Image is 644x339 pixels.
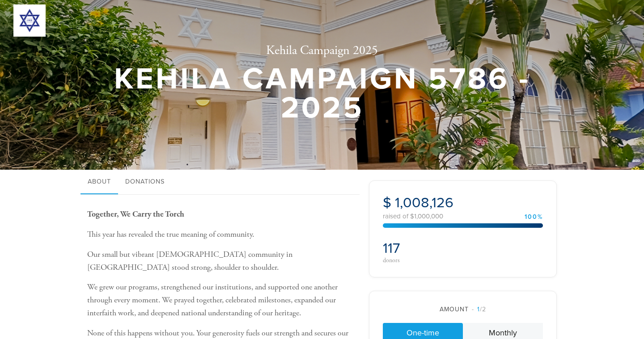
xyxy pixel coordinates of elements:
[525,214,543,220] div: 100%
[477,306,480,313] span: 1
[87,228,356,241] p: This year has revealed the true meaning of community.
[383,257,460,264] div: donors
[112,43,532,59] h2: Kehila Campaign 2025
[383,213,543,220] div: raised of $1,000,000
[472,306,486,313] span: /2
[13,4,46,37] img: 300x300_JWB%20logo.png
[383,240,460,257] h2: 117
[87,248,356,274] p: Our small but vibrant [DEMOGRAPHIC_DATA] community in [GEOGRAPHIC_DATA] stood strong, shoulder to...
[383,194,391,211] span: $
[395,194,453,211] span: 1,008,126
[118,170,172,195] a: Donations
[80,170,118,195] a: About
[112,65,532,122] h1: Kehila Campaign 5786 - 2025
[383,305,543,314] div: Amount
[87,209,184,219] b: Together, We Carry the Torch
[87,281,356,319] p: We grew our programs, strengthened our institutions, and supported one another through every mome...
